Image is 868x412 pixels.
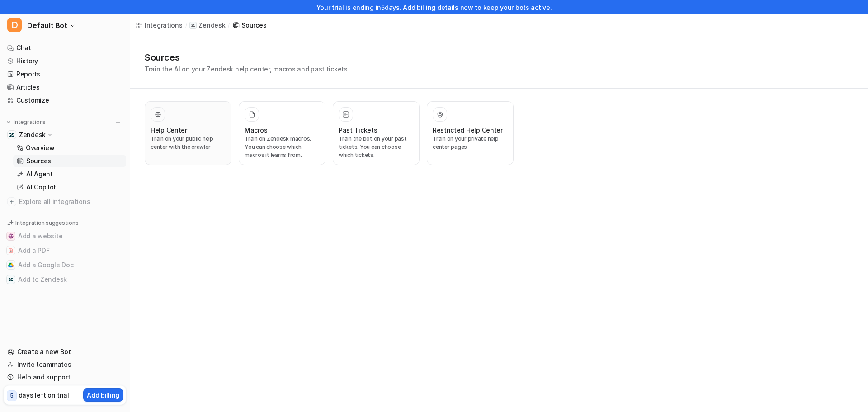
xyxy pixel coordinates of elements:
p: 5 [10,392,14,400]
img: Zendesk [9,132,14,137]
p: Train the AI on your Zendesk help center, macros and past tickets. [145,64,349,74]
a: Zendesk [189,21,225,30]
p: Zendesk [19,130,46,139]
span: / [228,21,230,29]
img: Add a website [8,233,14,239]
img: Add to Zendesk [8,277,14,282]
a: Integrations [136,20,183,30]
div: Integrations [145,20,183,30]
p: Integrations [14,118,46,126]
p: Integration suggestions [15,219,78,227]
a: Create a new Bot [4,346,126,358]
h3: Restricted Help Center [433,125,503,135]
button: Add a PDFAdd a PDF [4,243,126,258]
button: Add billing [83,388,123,402]
p: Sources [26,156,51,166]
a: Add billing details [403,4,458,11]
span: / [185,21,187,29]
a: Customize [4,94,126,107]
button: Past TicketsTrain the bot on your past tickets. You can choose which tickets. [333,101,420,165]
button: Integrations [4,118,48,127]
a: Reports [4,68,126,81]
a: AI Agent [13,168,126,180]
a: AI Copilot [13,181,126,194]
a: Sources [13,155,126,167]
button: Add a websiteAdd a website [4,229,126,243]
a: Explore all integrations [4,195,126,208]
a: Articles [4,81,126,94]
p: Zendesk [198,21,225,30]
h1: Sources [145,51,349,64]
p: Train on your public help center with the crawler [151,135,226,151]
button: Add a Google DocAdd a Google Doc [4,258,126,272]
h3: Macros [245,125,267,135]
img: Add a Google Doc [8,262,14,268]
button: Add to ZendeskAdd to Zendesk [4,272,126,287]
p: Train on your private help center pages [433,135,508,151]
button: Help CenterTrain on your public help center with the crawler [145,101,231,165]
p: Train the bot on your past tickets. You can choose which tickets. [339,135,414,159]
p: Add billing [87,390,119,400]
p: Overview [26,143,55,152]
p: AI Agent [26,170,53,179]
div: Sources [241,20,266,30]
button: MacrosTrain on Zendesk macros. You can choose which macros it learns from. [239,101,325,165]
img: menu_add.svg [115,119,121,125]
button: Restricted Help CenterTrain on your private help center pages [427,101,514,165]
h3: Help Center [151,125,187,135]
p: days left on trial [19,390,69,400]
span: D [7,18,22,32]
a: Overview [13,142,126,154]
img: Add a PDF [8,248,14,253]
img: explore all integrations [7,197,16,206]
a: Chat [4,42,126,54]
img: expand menu [5,119,12,125]
a: Help and support [4,371,126,384]
h3: Past Tickets [339,125,377,135]
a: Sources [232,20,266,30]
p: AI Copilot [26,183,56,192]
span: Explore all integrations [19,194,123,209]
span: Default Bot [27,19,67,32]
p: Train on Zendesk macros. You can choose which macros it learns from. [245,135,320,159]
a: Invite teammates [4,358,126,371]
a: History [4,55,126,67]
